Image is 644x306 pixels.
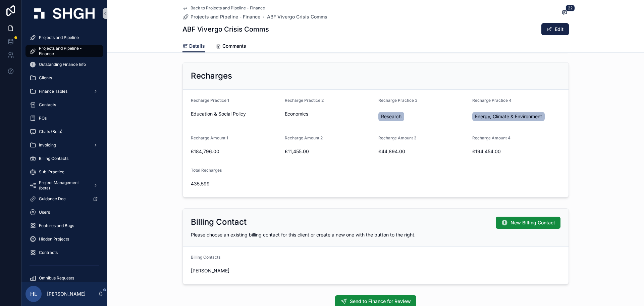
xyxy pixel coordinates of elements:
[25,139,103,151] a: Invoicing
[191,135,228,140] span: Recharge Amount 1
[39,142,56,148] span: Invoicing
[39,275,74,281] span: Omnibus Requests
[182,13,260,20] a: Projects and Pipeline - Finance
[566,5,575,11] span: 22
[25,220,103,232] a: Features and Bugs
[191,217,247,227] h2: Billing Contact
[25,193,103,205] a: Guidance Doc
[25,206,103,218] a: Users
[191,111,246,117] span: Education & Social Policy
[47,291,86,297] p: [PERSON_NAME]
[350,298,411,305] span: Send to Finance for Review
[222,43,246,49] span: Comments
[34,8,95,19] img: App logo
[475,113,542,120] span: Energy, Climate & Environment
[511,219,555,226] span: New Billing Contact
[25,112,103,124] a: POs
[191,71,232,81] h2: Recharges
[30,290,37,298] span: HL
[182,40,205,53] a: Details
[39,46,97,56] span: Projects and Pipeline - Finance
[39,116,47,121] span: POs
[541,23,569,35] button: Edit
[285,98,324,103] span: Recharge Practice 2
[39,129,62,134] span: Chats (Beta)
[25,179,103,191] a: Project Management (beta)
[189,43,205,49] span: Details
[191,5,265,11] span: Back to Projects and Pipeline - Finance
[216,40,246,53] a: Comments
[25,247,103,259] a: Contracts
[39,236,69,242] span: Hidden Projects
[191,255,220,260] span: Billing Contacts
[39,89,67,94] span: Finance Tables
[182,25,269,34] h1: ABF Vivergo Crisis Comms
[191,232,416,237] span: Please choose an existing billing contact for this client or create a new one with the button to ...
[25,126,103,138] a: Chats (Beta)
[39,210,50,215] span: Users
[472,148,561,155] span: £194,454.00
[285,148,373,155] span: £11,455.00
[39,102,56,107] span: Contacts
[191,267,373,274] span: [PERSON_NAME]
[191,13,260,20] span: Projects and Pipeline - Finance
[191,148,279,155] span: £184,796.00
[39,223,74,228] span: Features and Bugs
[21,27,107,282] div: scrollable content
[39,75,52,81] span: Clients
[191,98,229,103] span: Recharge Practice 1
[472,135,511,140] span: Recharge Amount 4
[25,32,103,44] a: Projects and Pipeline
[39,156,68,161] span: Billing Contacts
[378,148,467,155] span: £44,894.00
[191,180,279,187] span: 435,599
[25,99,103,111] a: Contacts
[472,98,512,103] span: Recharge Practice 4
[560,9,569,17] button: 22
[381,113,401,120] span: Research
[25,152,103,165] a: Billing Contacts
[25,45,103,57] a: Projects and Pipeline - Finance
[25,272,103,284] a: Omnibus Requests
[25,58,103,71] a: Outstanding Finance Info
[191,168,222,173] span: Total Recharges
[285,111,308,117] span: Economics
[285,135,323,140] span: Recharge Amount 2
[39,62,86,67] span: Outstanding Finance Info
[496,217,560,229] button: New Billing Contact
[39,250,58,255] span: Contracts
[267,13,327,20] a: ABF Vivergo Crisis Comms
[378,98,418,103] span: Recharge Practice 3
[25,166,103,178] a: Sub-Practice
[25,72,103,84] a: Clients
[39,169,64,175] span: Sub-Practice
[25,85,103,97] a: Finance Tables
[39,180,88,191] span: Project Management (beta)
[378,135,417,140] span: Recharge Amount 3
[39,35,79,40] span: Projects and Pipeline
[182,5,265,11] a: Back to Projects and Pipeline - Finance
[39,196,66,202] span: Guidance Doc
[25,233,103,245] a: Hidden Projects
